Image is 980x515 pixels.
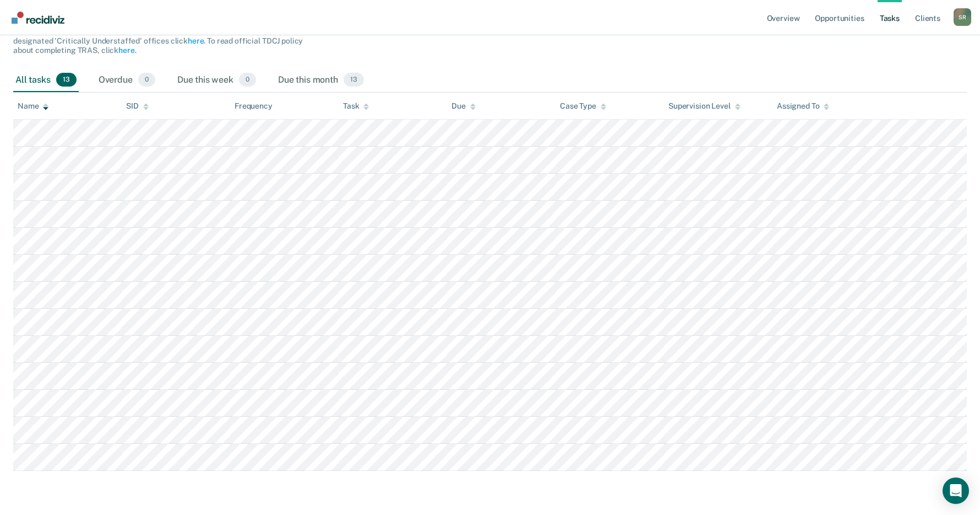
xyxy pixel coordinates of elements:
[276,68,366,93] div: Due this month13
[13,68,79,93] div: All tasks13
[12,12,64,24] img: Recidiviz
[943,478,969,504] div: Open Intercom Messenger
[13,9,303,55] span: The clients listed below have upcoming requirements due this month that have not yet been complet...
[235,101,273,111] div: Frequency
[560,101,606,111] div: Case Type
[777,101,829,111] div: Assigned To
[668,101,741,111] div: Supervision Level
[239,73,256,87] span: 0
[343,101,369,111] div: Task
[188,36,204,45] a: here
[138,73,155,87] span: 0
[126,101,149,111] div: SID
[954,8,971,26] div: S R
[175,68,258,93] div: Due this week0
[118,46,134,55] a: here
[451,101,476,111] div: Due
[18,101,48,111] div: Name
[344,73,364,87] span: 13
[96,68,157,93] div: Overdue0
[954,8,971,26] button: Profile dropdown button
[56,73,77,87] span: 13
